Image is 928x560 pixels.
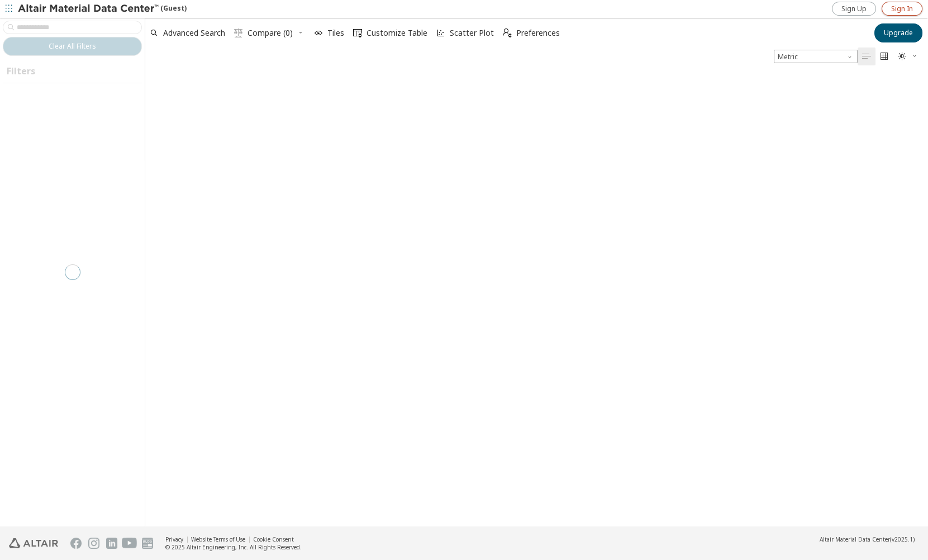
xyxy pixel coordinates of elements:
a: Sign Up [832,2,876,16]
span: Compare (0) [248,29,293,37]
span: Advanced Search [163,29,225,37]
a: Sign In [882,2,922,16]
a: Privacy [165,535,183,543]
span: Altair Material Data Center [820,535,890,543]
span: Scatter Plot [450,29,494,37]
span: Sign Up [841,4,867,13]
img: Altair Material Data Center [18,3,160,15]
i:  [880,52,889,61]
div: (v2025.1) [820,535,915,543]
span: Preferences [516,29,560,37]
span: Customize Table [367,29,427,37]
img: Altair Engineering [9,538,58,548]
button: Theme [893,48,922,65]
i:  [503,29,512,37]
button: Tile View [875,48,893,65]
div: Unit System [774,50,858,63]
i:  [862,52,871,61]
i:  [353,29,362,37]
span: Sign In [891,4,913,13]
button: Upgrade [874,23,922,42]
div: (Guest) [18,3,187,15]
button: Table View [858,48,875,65]
a: Website Terms of Use [191,535,245,543]
span: Metric [774,50,858,63]
i:  [234,29,243,37]
i:  [898,52,907,61]
span: Tiles [327,29,344,37]
a: Cookie Consent [253,535,294,543]
div: © 2025 Altair Engineering, Inc. All Rights Reserved. [165,543,302,551]
span: Upgrade [884,29,913,37]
